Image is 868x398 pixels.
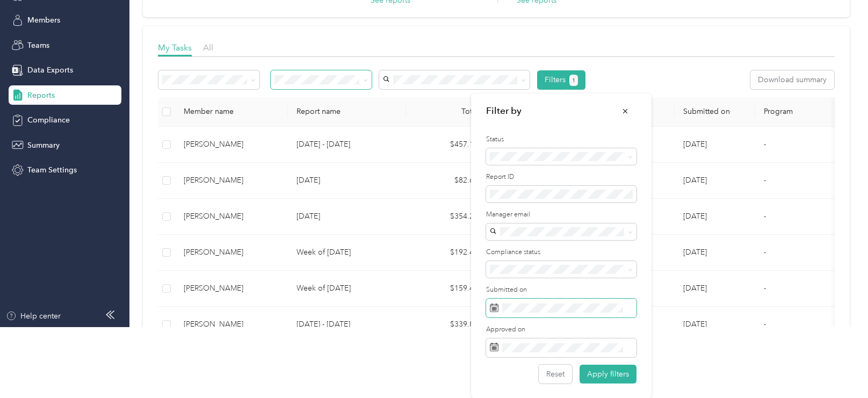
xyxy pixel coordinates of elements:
[415,107,478,116] div: Total
[580,365,636,383] button: Apply filters
[683,320,707,329] span: [DATE]
[406,127,487,163] td: $457.10
[486,248,636,257] label: Compliance status
[175,97,288,127] th: Member name
[406,163,487,199] td: $82.60
[203,42,213,53] span: All
[27,114,70,126] span: Compliance
[572,76,575,85] span: 1
[184,107,279,116] div: Member name
[184,319,279,330] div: [PERSON_NAME]
[406,307,487,343] td: $339.80
[27,90,55,101] span: Reports
[486,104,522,118] strong: title
[27,15,60,26] span: Members
[184,247,279,258] div: [PERSON_NAME]
[406,235,487,271] td: $192.40
[539,365,572,383] button: Reset
[808,338,868,398] iframe: Everlance-gr Chat Button Frame
[486,135,636,144] label: Status
[184,175,279,186] div: [PERSON_NAME]
[296,139,397,150] p: [DATE] - [DATE]
[406,271,487,307] td: $159.40
[486,172,636,182] label: Report ID
[296,211,397,222] p: [DATE]
[6,310,61,322] button: Help center
[569,75,578,86] button: 1
[683,284,707,293] span: [DATE]
[296,247,397,258] p: Week of [DATE]
[296,319,397,330] p: [DATE] - [DATE]
[296,175,397,186] p: [DATE]
[537,70,586,90] button: Filters1
[406,199,487,235] td: $354.25
[683,248,707,257] span: [DATE]
[486,285,636,295] label: Submitted on
[288,97,406,127] th: Report name
[683,212,707,221] span: [DATE]
[27,140,60,151] span: Summary
[184,139,279,150] div: [PERSON_NAME]
[683,140,707,149] span: [DATE]
[486,210,636,220] label: Manager email
[27,64,73,76] span: Data Exports
[675,97,755,127] th: Submitted on
[184,283,279,294] div: [PERSON_NAME]
[158,42,192,53] span: My Tasks
[27,164,77,176] span: Team Settings
[486,325,636,335] label: Approved on
[750,70,834,89] button: Download summary
[184,211,279,222] div: [PERSON_NAME]
[683,176,707,185] span: [DATE]
[27,40,49,51] span: Teams
[296,283,397,294] p: Week of [DATE]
